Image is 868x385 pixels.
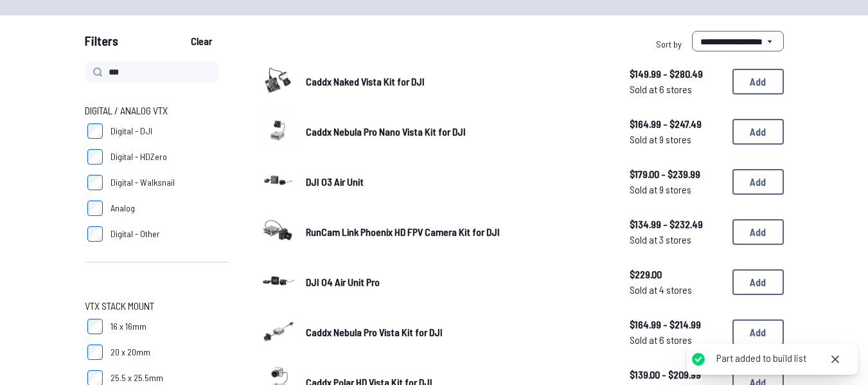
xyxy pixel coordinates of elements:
[260,62,296,98] img: image
[111,372,163,384] span: 25.5 x 25.5mm
[111,150,167,163] span: Digital - HDZero
[306,175,364,188] span: DJI O3 Air Unit
[732,169,784,195] button: Add
[630,116,722,132] span: $164.99 - $247.49
[630,132,722,147] span: Sold at 9 stores
[630,367,722,382] span: $139.00 - $209.99
[732,69,784,94] button: Add
[85,31,118,57] span: Filters
[111,346,150,359] span: 20 x 20mm
[656,39,682,49] span: Sort by
[111,202,135,215] span: Analog
[85,298,154,314] span: VTX Stack Mount
[306,325,609,340] a: Caddx Nebula Pro Vista Kit for DJI
[630,217,722,232] span: $134.99 - $232.49
[732,269,784,295] button: Add
[260,162,296,198] img: image
[630,332,722,348] span: Sold at 6 stores
[260,262,296,302] a: image
[692,31,784,51] select: Sort by
[630,66,722,82] span: $149.99 - $280.49
[87,201,103,216] input: Analog
[732,319,784,345] button: Add
[111,228,160,240] span: Digital - Other
[87,123,103,139] input: Digital - DJI
[306,226,500,238] span: RunCam Link Phoenix HD FPV Camera Kit for DJI
[260,262,296,298] img: image
[630,282,722,298] span: Sold at 4 stores
[306,124,609,139] a: Caddx Nebula Pro Nano Vista Kit for DJI
[111,176,175,189] span: Digital - Walksnail
[630,82,722,97] span: Sold at 6 stores
[260,312,296,348] img: image
[260,112,296,148] img: image
[260,212,296,252] a: image
[732,219,784,245] button: Add
[87,345,103,360] input: 20 x 20mm
[306,74,609,89] a: Caddx Naked Vista Kit for DJI
[630,182,722,197] span: Sold at 9 stores
[630,267,722,282] span: $229.00
[630,317,722,332] span: $164.99 - $214.99
[306,224,609,240] a: RunCam Link Phoenix HD FPV Camera Kit for DJI
[630,232,722,247] span: Sold at 3 stores
[306,274,609,290] a: DJI O4 Air Unit Pro
[306,75,425,87] span: Caddx Naked Vista Kit for DJI
[716,352,806,365] div: Part added to build list
[180,31,223,51] button: Clear
[260,162,296,202] a: image
[732,119,784,145] button: Add
[87,175,103,190] input: Digital - Walksnail
[260,312,296,352] a: image
[111,320,146,333] span: 16 x 16mm
[306,174,609,190] a: DJI O3 Air Unit
[306,276,380,288] span: DJI O4 Air Unit Pro
[87,226,103,242] input: Digital - Other
[260,112,296,152] a: image
[87,319,103,334] input: 16 x 16mm
[260,212,296,248] img: image
[306,125,466,138] span: Caddx Nebula Pro Nano Vista Kit for DJI
[85,103,168,118] span: Digital / Analog VTX
[111,125,152,138] span: Digital - DJI
[260,62,296,102] a: image
[630,166,722,182] span: $179.00 - $239.99
[306,326,443,338] span: Caddx Nebula Pro Vista Kit for DJI
[87,149,103,165] input: Digital - HDZero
